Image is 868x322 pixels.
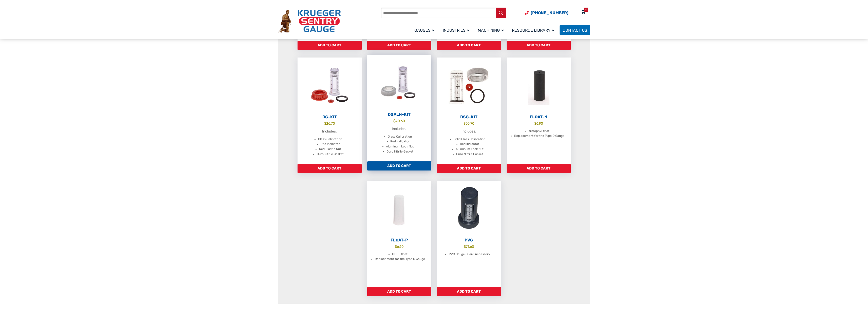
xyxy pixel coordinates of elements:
a: Add to cart: “DSG-Kit” [437,164,501,173]
a: Gauges [411,24,440,36]
img: DSG-Kit [437,58,501,113]
img: PVG [437,181,501,236]
span: $ [393,119,395,123]
img: Krueger Sentry Gauge [278,10,341,33]
img: DG-Kit [298,58,362,113]
bdi: 26.70 [324,121,335,125]
a: Float-N $6.90 Nitrophyl float Replacement for the Type D Gauge [507,58,571,164]
div: 0 [585,8,587,12]
li: Red Plastic Nut [319,147,341,152]
span: Industries [443,28,470,33]
bdi: 65.70 [464,121,474,125]
li: Solid Glass Calibration [454,137,485,142]
bdi: 40.60 [393,119,405,123]
span: $ [324,121,326,125]
li: Duro Nitrile Gasket [317,152,344,157]
p: Includes: [303,129,357,134]
a: DSG-Kit $65.70 Includes: Solid Glass Calibration Red Indicator Aluminum Lock Nut Duro Nitrile Gasket [437,58,501,164]
span: Contact Us [563,28,587,33]
a: Add to cart: “ALN” [367,41,431,50]
a: DG-Kit $26.70 Includes: Glass Calibration Red Indicator Red Plastic Nut Duro Nitrile Gasket [298,58,362,164]
li: PVC Gauge Guard Accessory [449,252,490,257]
a: Add to cart: “PVG” [437,287,501,296]
li: Red Indicator [321,142,340,147]
li: Replacement for the Type D Gauge [375,257,425,262]
a: Add to cart: “DGALN-Kit” [367,161,431,171]
h2: DSG-Kit [437,115,501,120]
bdi: 71.60 [464,244,474,249]
span: Gauges [414,28,435,33]
span: $ [464,244,466,249]
a: Phone Number (920) 434-8860 [525,10,568,16]
a: Add to cart: “DALN-Kit” [507,41,571,50]
span: $ [395,244,397,249]
span: $ [534,121,536,125]
p: Includes: [442,129,496,134]
img: DGALN-Kit [367,55,431,111]
bdi: 6.90 [395,244,404,249]
h2: DG-Kit [298,115,362,120]
li: Nitrophyl float [529,129,549,134]
a: PVG $71.60 PVC Gauge Guard Accessory [437,181,501,287]
li: HDPE float [392,252,408,257]
li: Duro Nitrile Gasket [456,152,483,157]
bdi: 6.90 [534,121,543,125]
a: Contact Us [560,25,590,35]
h2: Float-N [507,115,571,120]
h2: PVG [437,238,501,243]
span: Machining [478,28,504,33]
a: Float-P $6.90 HDPE float Replacement for the Type D Gauge [367,181,431,287]
a: DGALN-Kit $40.60 Includes: Glass Calibration Red Indicator Aluminum Lock Nut Duro Nitrile Gasket [367,55,431,161]
span: [PHONE_NUMBER] [531,10,568,15]
a: Industries [440,24,475,36]
img: Float-N [507,58,571,113]
li: Red Indicator [460,142,479,147]
li: Duro Nitrile Gasket [386,149,413,154]
li: Aluminum Lock Nut [456,147,484,152]
a: Resource Library [509,24,560,36]
a: Add to cart: “ALG-1-D” [298,41,362,50]
li: Glass Calibration [318,137,342,142]
a: Machining [475,24,509,36]
li: Replacement for the Type D Gauge [514,134,564,139]
a: Add to cart: “D-Kit” [437,41,501,50]
li: Red Indicator [390,139,410,144]
a: Add to cart: “DG-Kit” [298,164,362,173]
span: Resource Library [512,28,555,33]
a: Add to cart: “Float-P” [367,287,431,296]
span: $ [464,121,466,125]
h2: DGALN-Kit [367,112,431,117]
p: Includes: [372,126,426,132]
img: Float-P [367,181,431,236]
a: Add to cart: “Float-N” [507,164,571,173]
li: Aluminum Lock Nut [386,144,414,149]
li: Glass Calibration [388,134,412,139]
h2: Float-P [367,238,431,243]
